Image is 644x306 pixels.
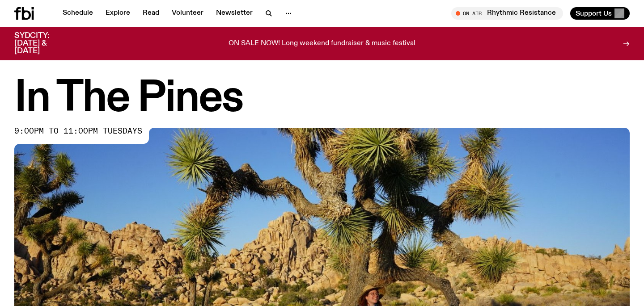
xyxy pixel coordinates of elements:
span: Support Us [576,9,612,17]
a: Newsletter [211,7,258,20]
button: Support Us [570,7,630,20]
p: ON SALE NOW! Long weekend fundraiser & music festival [229,40,415,48]
button: On AirRhythmic Resistance [451,7,563,20]
a: Volunteer [166,7,209,20]
h1: In The Pines [14,79,630,119]
h3: SYDCITY: [DATE] & [DATE] [14,32,72,55]
span: 9:00pm to 11:00pm tuesdays [14,128,142,135]
a: Explore [100,7,136,20]
a: Read [137,7,165,20]
a: Schedule [57,7,98,20]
